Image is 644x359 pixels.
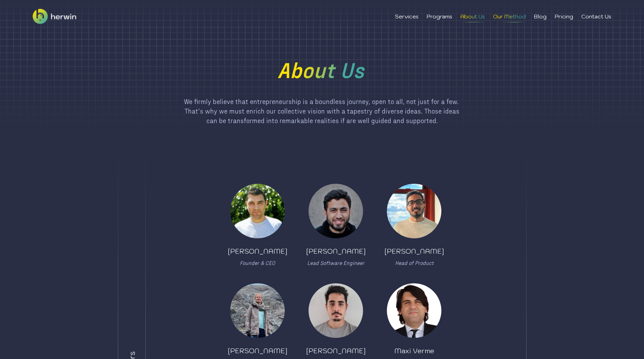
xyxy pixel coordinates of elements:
[306,346,366,356] div: [PERSON_NAME]
[387,184,441,238] img: member image
[460,12,485,20] li: About Us
[306,246,366,256] div: [PERSON_NAME]
[230,184,285,238] img: member image
[309,283,363,338] img: member image
[182,96,462,125] div: We firmly believe that entrepreneurship is a boundless journey, open to all, not just for a few. ...
[387,283,441,338] img: member image
[277,53,367,86] h1: About Us
[493,12,526,20] li: Our Method
[534,12,547,20] li: Blog
[228,346,287,356] div: [PERSON_NAME]
[240,259,275,267] div: Founder & CEO
[228,246,287,256] div: [PERSON_NAME]
[555,12,573,20] li: Pricing
[307,259,364,267] div: Lead Software Engineer
[230,283,285,338] img: member image
[395,259,434,267] div: Head of Product
[394,346,434,356] div: Maxi Verme
[309,184,363,238] img: member image
[427,12,452,20] li: Programs
[384,246,444,256] div: [PERSON_NAME]
[395,12,419,20] li: Services
[581,12,611,20] li: Contact Us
